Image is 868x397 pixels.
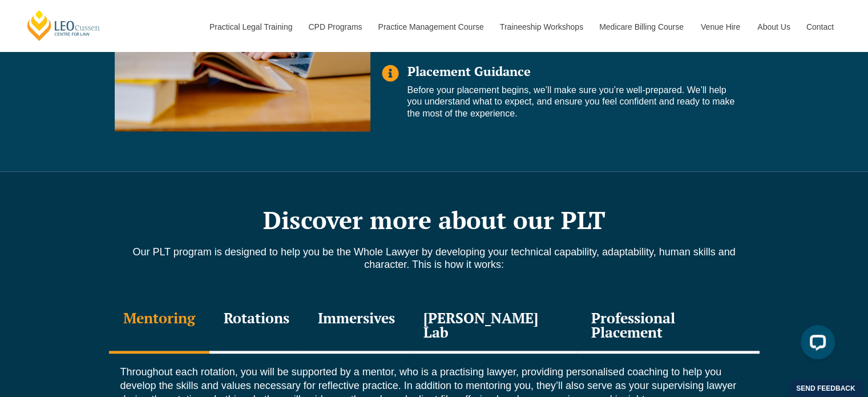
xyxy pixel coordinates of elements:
div: Mentoring [109,299,209,354]
a: CPD Programs [300,2,369,51]
a: Practice Management Course [370,2,491,51]
div: Rotations [209,299,304,354]
a: About Us [749,2,798,51]
a: Medicare Billing Course [591,2,692,51]
iframe: LiveChat chat widget [792,320,839,368]
span: Placement Guidance [407,63,531,79]
a: Contact [798,2,842,51]
h2: Discover more about our PLT [109,206,760,234]
a: Traineeship Workshops [491,2,591,51]
p: Our PLT program is designed to help you be the Whole Lawyer by developing your technical capabili... [109,246,760,271]
div: [PERSON_NAME] Lab [409,299,577,354]
div: Immersives [304,299,409,354]
div: Professional Placement [576,299,759,354]
a: Practical Legal Training [201,2,300,51]
p: Before your placement begins, we’ll make sure you’re well-prepared. We’ll help you understand wha... [407,85,742,120]
a: Venue Hire [692,2,749,51]
a: [PERSON_NAME] Centre for Law [26,9,102,42]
